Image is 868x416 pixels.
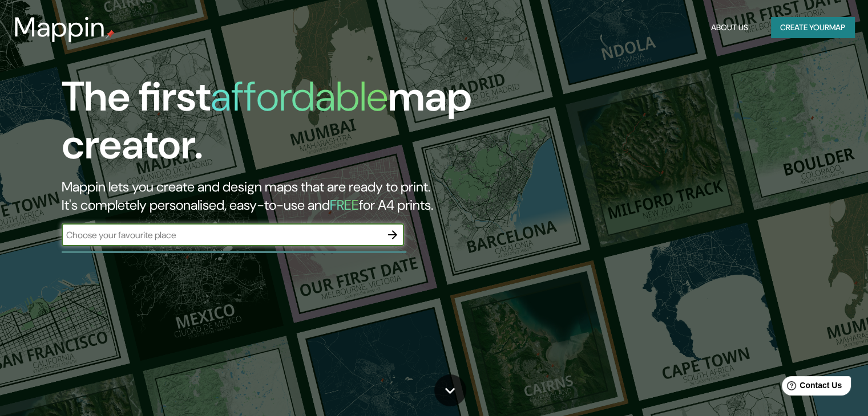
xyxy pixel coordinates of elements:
[211,70,388,123] h1: affordable
[62,73,496,178] h1: The first map creator.
[330,196,359,214] h5: FREE
[14,11,106,43] h3: Mappin
[62,178,496,214] h2: Mappin lets you create and design maps that are ready to print. It's completely personalised, eas...
[771,17,854,38] button: Create yourmap
[62,229,381,242] input: Choose your favourite place
[766,372,855,403] iframe: Help widget launcher
[106,30,115,39] img: mappin-pin
[706,17,753,38] button: About Us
